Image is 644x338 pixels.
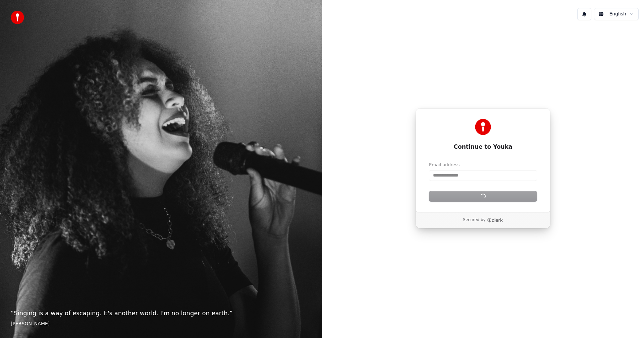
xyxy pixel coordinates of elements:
[429,143,537,151] h1: Continue to Youka
[11,11,24,24] img: youka
[11,321,311,327] footer: [PERSON_NAME]
[475,119,491,135] img: Youka
[11,309,311,318] p: “ Singing is a way of escaping. It's another world. I'm no longer on earth. ”
[463,217,485,223] p: Secured by
[487,218,503,222] a: Clerk logo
